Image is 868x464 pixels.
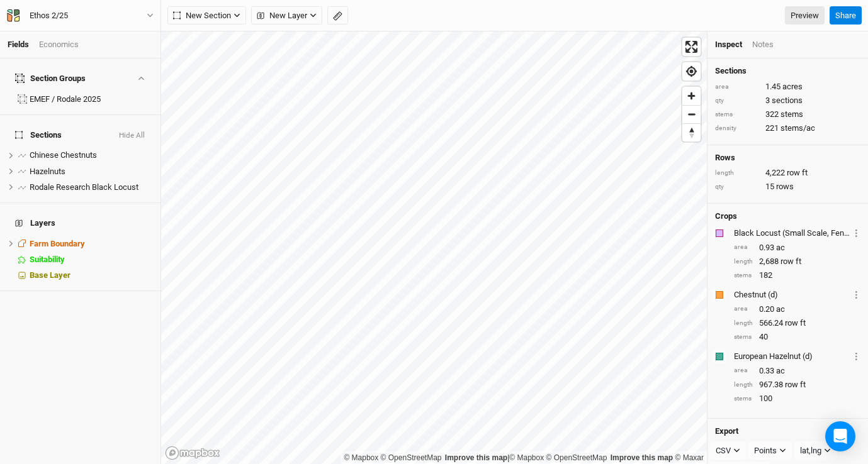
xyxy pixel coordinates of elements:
div: Suitability [30,255,153,265]
span: ac [776,365,785,377]
a: OpenStreetMap [381,453,442,462]
div: area [715,82,759,92]
div: stems [715,110,759,119]
div: stems [734,394,753,404]
div: Notes [752,39,774,50]
div: length [715,168,759,178]
h4: Crops [715,211,737,221]
button: Crop Usage [852,287,860,302]
h4: Rows [715,153,860,163]
button: Share [830,6,862,25]
button: Ethos 2/25 [6,9,154,23]
button: Hide All [118,131,145,140]
span: New Section [173,9,231,22]
span: row ft [785,318,806,329]
div: Farm Boundary [30,239,153,249]
span: Rodale Research Black Locust [30,182,138,192]
div: 15 [715,181,860,192]
button: Show section groups [135,74,146,82]
button: Zoom in [682,87,701,105]
div: European Hazelnut (d) [734,351,850,362]
div: Base Layer [30,270,153,280]
span: Farm Boundary [30,239,85,248]
div: area [734,366,753,375]
div: area [734,304,753,314]
span: Hazelnuts [30,167,65,176]
div: Chinese Chestnuts [30,150,153,160]
a: Mapbox [509,453,544,462]
div: 100 [734,393,860,404]
div: Ethos 2/25 [30,9,68,22]
div: Section Groups [15,74,86,84]
button: Points [748,441,792,460]
div: CSV [716,445,731,457]
div: 2,688 [734,256,860,267]
div: 322 [715,109,860,120]
a: Fields [8,40,29,49]
div: length [734,257,753,267]
div: 0.33 [734,365,860,377]
span: sections [772,95,803,106]
div: 3 [715,95,860,106]
span: stems/ac [781,123,815,134]
span: Base Layer [30,270,70,280]
div: Black Locust (Small Scale, Fenceposts Only) [734,228,850,239]
span: ac [776,242,785,253]
div: area [734,243,753,252]
button: New Layer [251,6,322,25]
a: Preview [785,6,825,25]
button: lat,lng [794,441,837,460]
span: Suitability [30,255,65,264]
div: qty [715,182,759,192]
span: Chinese Chestnuts [30,150,97,160]
div: Economics [39,39,79,50]
div: length [734,380,753,390]
button: Crop Usage [852,226,860,240]
div: stems [734,271,753,280]
div: density [715,124,759,133]
h4: Layers [8,211,153,236]
span: row ft [785,379,806,390]
div: 40 [734,331,860,343]
span: Reset bearing to north [682,124,701,141]
span: New Layer [257,9,307,22]
div: lat,lng [800,445,821,457]
a: Improve this map [611,453,673,462]
button: Enter fullscreen [682,38,701,56]
button: Find my location [682,62,701,80]
span: rows [776,181,794,192]
span: acres [782,81,803,92]
h4: Export [715,426,860,436]
div: Chestnut (d) [734,289,850,301]
div: Rodale Research Black Locust [30,182,153,192]
button: Shortcut: M [327,6,348,25]
div: | [344,451,704,464]
div: stems [734,333,753,342]
button: Zoom out [682,105,701,123]
a: Maxar [675,453,704,462]
div: length [734,319,753,328]
div: Hazelnuts [30,167,153,177]
div: 221 [715,123,860,134]
div: 0.20 [734,304,860,315]
span: Sections [15,130,62,140]
div: 967.38 [734,379,860,390]
button: Crop Usage [852,349,860,363]
div: qty [715,96,759,106]
div: 566.24 [734,318,860,329]
span: ac [776,304,785,315]
a: Mapbox logo [165,446,220,460]
div: 182 [734,270,860,281]
h4: Sections [715,66,860,76]
div: Inspect [715,39,742,50]
div: 0.93 [734,242,860,253]
button: New Section [167,6,246,25]
div: 4,222 [715,167,860,179]
div: Points [754,445,777,457]
button: CSV [710,441,746,460]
